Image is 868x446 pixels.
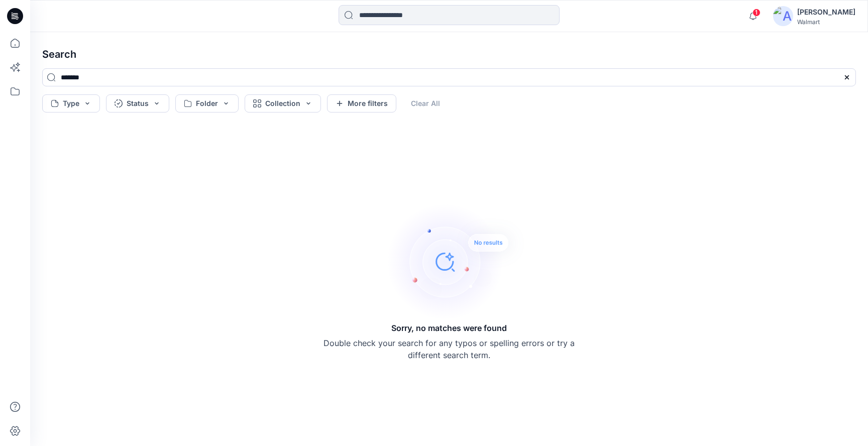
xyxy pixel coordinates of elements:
[245,94,321,113] button: Collection
[387,201,527,322] img: Sorry, no matches were found
[323,337,575,361] p: Double check your search for any typos or spelling errors or try a different search term.
[175,94,239,113] button: Folder
[391,322,507,334] h5: Sorry, no matches were found
[106,94,169,113] button: Status
[752,9,761,17] span: 1
[797,6,855,18] div: [PERSON_NAME]
[42,94,100,113] button: Type
[773,6,793,26] img: avatar
[327,94,396,113] button: More filters
[34,40,864,68] h4: Search
[797,18,855,26] div: Walmart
